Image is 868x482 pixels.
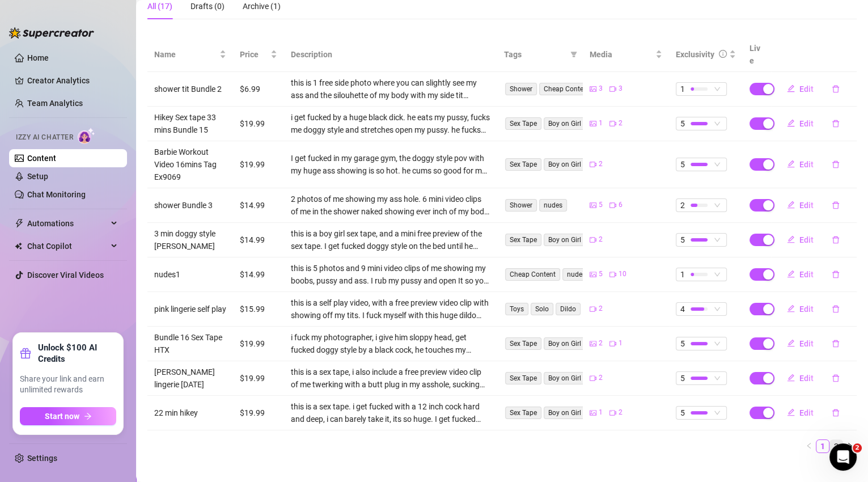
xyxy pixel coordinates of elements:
[583,37,668,72] th: Media
[505,117,541,130] span: Sex Tape
[78,128,95,144] img: AI Chatter
[832,120,840,128] span: delete
[832,305,840,313] span: delete
[27,237,108,255] span: Chat Copilot
[680,407,685,419] span: 5
[680,268,685,281] span: 1
[505,268,560,281] span: Cheap Content
[599,303,603,314] span: 2
[505,158,541,171] span: Sex Tape
[843,439,857,453] button: right
[609,409,616,416] span: video-camera
[680,117,685,130] span: 5
[590,86,596,92] span: picture
[15,219,24,228] span: thunderbolt
[680,337,685,350] span: 5
[233,37,284,72] th: Price
[832,270,840,278] span: delete
[291,193,490,218] div: 2 photos of me showing my ass hole. 6 mini video clips of me in the shower naked showing ever inc...
[778,404,823,422] button: Edit
[562,268,590,281] span: nudes
[147,396,233,430] td: 22 min hikey
[505,407,541,419] span: Sex Tape
[570,51,577,58] span: filter
[291,331,490,356] div: i fuck my photographer, i give him sloppy head, get fucked doggy style by a black cock, he touche...
[147,257,233,292] td: nudes1
[799,270,814,279] span: Edit
[291,400,490,425] div: this is a sex tape. i get fucked with a 12 inch cock hard and deep, i can barely take it, its so ...
[778,300,823,318] button: Edit
[778,155,823,174] button: Edit
[590,161,596,168] span: video-camera
[84,412,92,420] span: arrow-right
[778,265,823,284] button: Edit
[799,374,814,383] span: Edit
[505,199,537,212] span: Shower
[619,407,623,418] span: 2
[240,48,268,61] span: Price
[619,200,623,210] span: 6
[832,340,840,348] span: delete
[832,374,840,382] span: delete
[829,439,843,453] li: 2
[680,372,685,384] span: 5
[599,269,603,280] span: 5
[20,348,31,359] span: gift
[505,372,541,384] span: Sex Tape
[16,132,73,143] span: Izzy AI Chatter
[832,236,840,244] span: delete
[590,236,596,243] span: video-camera
[233,72,284,107] td: $6.99
[719,50,727,58] span: info-circle
[787,119,795,127] span: edit
[787,160,795,168] span: edit
[27,270,104,280] a: Discover Viral Videos
[531,303,553,315] span: Solo
[590,120,596,127] span: picture
[291,111,490,136] div: i get fucked by a huge black dick. he eats my pussy, fucks me doggy style and stretches open my p...
[619,118,623,129] span: 2
[147,141,233,188] td: Barbie Workout Video 16mins Tag Ex9069
[743,37,771,72] th: Live
[599,338,603,349] span: 2
[590,306,596,312] span: video-camera
[778,80,823,98] button: Edit
[544,234,586,246] span: Boy on Girl
[291,262,490,287] div: this is 5 photos and 9 mini video clips of me showing my boobs, pussy and ass. I rub my pussy and...
[147,188,233,223] td: shower Bundle 3
[829,443,857,471] iframe: Intercom live chat
[823,369,849,387] button: delete
[147,107,233,141] td: Hikey Sex tape 33 mins Bundle 15
[233,257,284,292] td: $14.99
[846,442,853,449] span: right
[787,374,795,382] span: edit
[505,234,541,246] span: Sex Tape
[590,202,596,209] span: picture
[45,412,79,421] span: Start now
[233,141,284,188] td: $19.99
[590,409,596,416] span: picture
[799,84,814,94] span: Edit
[505,337,541,350] span: Sex Tape
[599,407,603,418] span: 1
[27,172,48,181] a: Setup
[544,117,586,130] span: Boy on Girl
[20,407,116,425] button: Start nowarrow-right
[233,292,284,327] td: $15.99
[830,440,842,453] a: 2
[599,373,603,383] span: 2
[816,439,829,453] li: 1
[832,85,840,93] span: delete
[680,83,685,95] span: 1
[27,454,57,463] a: Settings
[799,119,814,128] span: Edit
[676,48,714,61] div: Exclusivity
[778,335,823,353] button: Edit
[778,369,823,387] button: Edit
[802,439,816,453] li: Previous Page
[799,201,814,210] span: Edit
[609,202,616,209] span: video-camera
[38,342,116,365] strong: Unlock $100 AI Credits
[20,374,116,396] span: Share your link and earn unlimited rewards
[147,37,233,72] th: Name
